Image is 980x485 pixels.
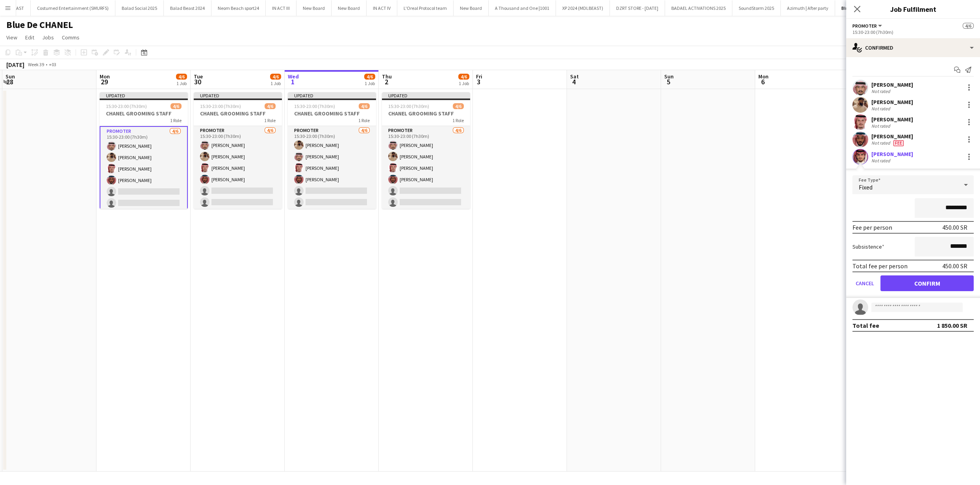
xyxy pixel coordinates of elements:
[100,92,188,98] div: Updated
[569,77,579,86] span: 4
[194,92,282,98] div: Updated
[459,80,469,86] div: 1 Job
[475,77,482,86] span: 3
[852,29,974,35] div: 15:30-23:00 (7h30m)
[170,117,182,123] span: 1 Role
[458,74,469,80] span: 4/6
[6,34,17,41] span: View
[381,77,392,86] span: 2
[871,116,913,123] div: [PERSON_NAME]
[59,32,83,43] a: Comms
[200,103,241,109] span: 15:30-23:00 (7h30m)
[871,123,892,129] div: Not rated
[170,103,182,109] span: 4/6
[3,32,20,43] a: View
[556,0,610,16] button: XP 2024 (MDLBEAST)
[382,110,470,117] h3: CHANEL GROOMING STAFF
[664,73,674,80] span: Sun
[288,92,376,98] div: Updated
[610,0,665,16] button: DZRT STORE - [DATE]
[892,140,905,146] div: Crew has different fees then in role
[852,262,908,270] div: Total fee per person
[265,103,276,109] span: 4/6
[871,140,892,146] div: Not rated
[663,77,674,86] span: 5
[6,73,15,80] span: Sun
[871,158,892,164] div: Not rated
[382,73,392,80] span: Thu
[288,92,376,209] app-job-card: Updated15:30-23:00 (7h30m)4/6CHANEL GROOMING STAFF1 RolePROMOTER4/615:30-23:00 (7h30m)[PERSON_NAM...
[270,80,281,86] div: 1 Job
[6,19,73,31] h1: Blue De CHANEL
[100,126,188,212] app-card-role: PROMOTER4/615:30-23:00 (7h30m)[PERSON_NAME][PERSON_NAME][PERSON_NAME][PERSON_NAME]
[194,92,282,209] app-job-card: Updated15:30-23:00 (7h30m)4/6CHANEL GROOMING STAFF1 RolePROMOTER4/615:30-23:00 (7h30m)[PERSON_NAM...
[25,34,34,41] span: Edit
[288,126,376,210] app-card-role: PROMOTER4/615:30-23:00 (7h30m)[PERSON_NAME][PERSON_NAME][PERSON_NAME][PERSON_NAME]
[570,73,579,80] span: Sat
[453,103,464,109] span: 4/6
[31,0,115,16] button: Costumed Entertainment (SMURFS)
[358,117,370,123] span: 1 Role
[115,0,164,16] button: Balad Social 2025
[871,133,913,140] div: [PERSON_NAME]
[454,0,489,16] button: New Board
[294,103,335,109] span: 15:30-23:00 (7h30m)
[367,0,397,16] button: IN ACT IV
[264,117,276,123] span: 1 Role
[859,183,873,191] span: Fixed
[937,321,967,329] div: 1 850.00 SR
[846,38,980,57] div: Confirmed
[193,77,203,86] span: 30
[332,0,367,16] button: New Board
[6,61,24,69] div: [DATE]
[732,0,781,16] button: SoundStorm 2025
[100,73,110,80] span: Mon
[452,117,464,123] span: 1 Role
[359,103,370,109] span: 4/6
[852,275,877,291] button: Cancel
[757,77,769,86] span: 6
[852,223,892,231] div: Fee per person
[942,223,967,231] div: 450.00 SR
[194,126,282,210] app-card-role: PROMOTER4/615:30-23:00 (7h30m)[PERSON_NAME][PERSON_NAME][PERSON_NAME][PERSON_NAME]
[176,74,187,80] span: 4/6
[106,103,147,109] span: 15:30-23:00 (7h30m)
[871,151,913,158] div: [PERSON_NAME]
[365,80,375,86] div: 1 Job
[98,77,110,86] span: 29
[22,32,37,43] a: Edit
[62,34,80,41] span: Comms
[758,73,769,80] span: Mon
[852,23,883,29] button: PROMOTER
[871,81,913,88] div: [PERSON_NAME]
[781,0,835,16] button: Azimuth | After party
[288,73,299,80] span: Wed
[194,73,203,80] span: Tue
[893,140,904,146] span: Fee
[211,0,266,16] button: Neom Beach sport24
[100,110,188,117] h3: CHANEL GROOMING STAFF
[963,23,974,29] span: 4/6
[100,92,188,209] app-job-card: Updated15:30-23:00 (7h30m)4/6CHANEL GROOMING STAFF1 RolePROMOTER4/615:30-23:00 (7h30m)[PERSON_NAM...
[270,74,281,80] span: 4/6
[364,74,375,80] span: 4/6
[397,0,454,16] button: L'Oreal Protocol team
[846,4,980,14] h3: Job Fulfilment
[880,275,974,291] button: Confirm
[489,0,556,16] button: A Thousand and One |1001
[266,0,296,16] button: IN ACT III
[871,106,892,111] div: Not rated
[287,77,299,86] span: 1
[176,80,187,86] div: 1 Job
[296,0,332,16] button: New Board
[4,77,15,86] span: 28
[476,73,482,80] span: Fri
[835,0,881,16] button: Blue De CHANEL
[39,32,57,43] a: Jobs
[382,126,470,210] app-card-role: PROMOTER4/615:30-23:00 (7h30m)[PERSON_NAME][PERSON_NAME][PERSON_NAME][PERSON_NAME]
[382,92,470,98] div: Updated
[288,110,376,117] h3: CHANEL GROOMING STAFF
